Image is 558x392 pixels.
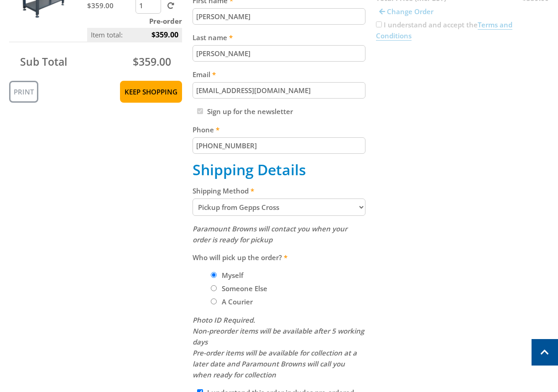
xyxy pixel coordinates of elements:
input: Please enter your last name. [193,45,365,62]
span: $359.00 [151,28,178,42]
input: Please select who will pick up the order. [211,272,217,278]
label: Who will pick up the order? [193,252,365,263]
select: Please select a shipping method. [193,199,365,216]
em: Photo ID Required. Non-preorder items will be available after 5 working days Pre-order items will... [193,315,364,379]
input: Please select who will pick up the order. [211,285,217,291]
input: Please enter your first name. [193,8,365,25]
label: Shipping Method [193,185,365,196]
h2: Shipping Details [193,161,365,178]
label: Last name [193,32,365,43]
label: Phone [193,124,365,135]
span: Sub Total [20,54,67,69]
label: Email [193,69,365,80]
p: Item total: [87,28,182,42]
span: $359.00 [133,54,171,69]
input: Please enter your telephone number. [193,137,365,154]
p: Pre-order [87,16,182,26]
input: Please enter your email address. [193,82,365,99]
label: A Courier [219,294,256,309]
label: Someone Else [219,281,271,296]
input: Please select who will pick up the order. [211,298,217,304]
a: Keep Shopping [120,81,182,103]
label: Myself [219,267,246,283]
em: Paramount Browns will contact you when your order is ready for pickup [193,224,347,244]
a: Print [9,81,38,103]
label: Sign up for the newsletter [207,107,293,116]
